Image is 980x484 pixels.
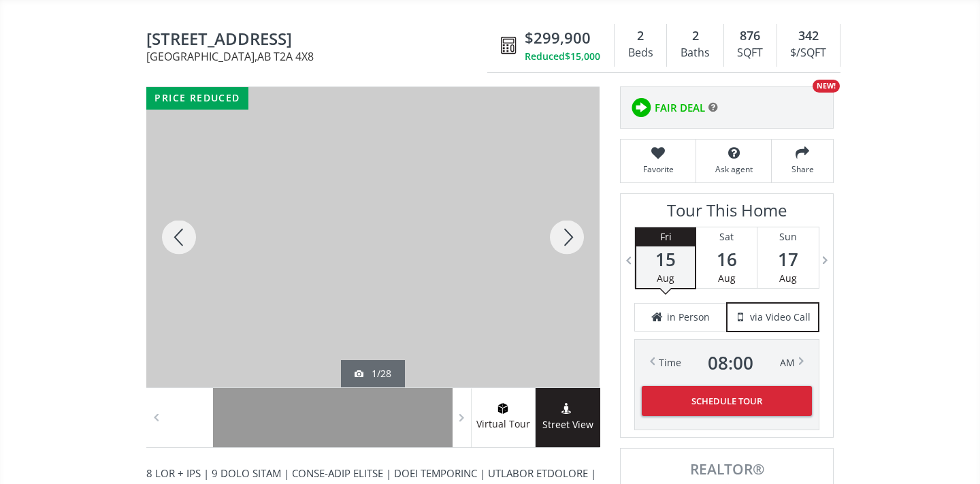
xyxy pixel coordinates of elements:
[146,30,494,51] span: 2715 12 Avenue SE #116
[146,51,494,62] span: [GEOGRAPHIC_DATA] , AB T2A 4X8
[696,250,757,269] span: 16
[655,101,705,115] span: FAIR DEAL
[621,43,659,63] div: Beds
[779,272,797,285] span: Aug
[496,403,510,414] img: virtual tour icon
[667,310,710,324] span: in Person
[696,227,757,246] div: Sat
[757,227,819,246] div: Sun
[634,201,819,227] h3: Tour This Home
[674,43,716,63] div: Baths
[813,80,840,93] div: NEW!
[471,388,536,447] a: virtual tour iconVirtual Tour
[642,386,812,416] button: Schedule Tour
[565,50,600,63] span: $15,000
[146,87,248,110] div: price reduced
[657,272,674,285] span: Aug
[779,163,826,175] span: Share
[703,163,764,175] span: Ask agent
[627,94,655,121] img: rating icon
[525,27,591,48] span: $299,900
[146,87,600,387] div: 2715 12 Avenue SE #116 Calgary, AB T2A 4X8 - Photo 1 of 28
[740,27,760,45] span: 876
[636,462,818,477] span: REALTOR®
[636,227,695,246] div: Fri
[784,27,833,45] div: 342
[750,310,811,324] span: via Video Call
[674,27,716,45] div: 2
[621,27,659,45] div: 2
[525,50,600,63] div: Reduced
[636,250,695,269] span: 15
[355,367,391,381] div: 1/28
[471,417,535,432] span: Virtual Tour
[659,353,795,372] div: Time AM
[536,417,600,433] span: Street View
[627,163,689,175] span: Favorite
[731,43,770,63] div: SQFT
[708,353,753,372] span: 08 : 00
[784,43,833,63] div: $/SQFT
[718,272,736,285] span: Aug
[757,250,819,269] span: 17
